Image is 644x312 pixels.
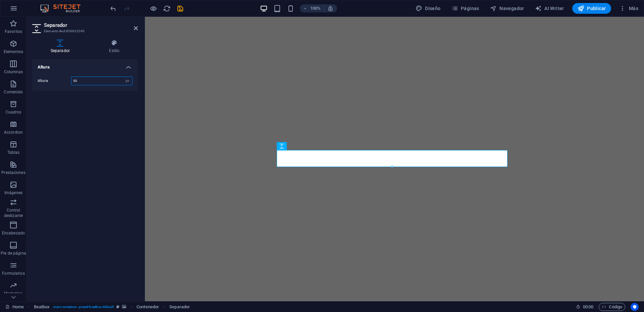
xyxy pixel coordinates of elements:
div: Diseño (Ctrl+Alt+Y) [413,3,443,14]
span: . main-container .preset-beatbox-default [52,303,114,311]
i: Este elemento es un preajuste personalizable [116,305,119,309]
h6: 100% [310,4,321,12]
p: Accordion [4,130,23,135]
i: Deshacer: Cambiar ancho (Ctrl+Z) [109,5,117,12]
p: Formularios [2,271,24,276]
button: 100% [300,4,324,12]
button: Publicar [572,3,611,14]
button: Usercentrics [631,303,639,311]
p: Columnas [4,69,23,75]
button: Diseño [413,3,443,14]
button: Más [616,3,641,14]
a: Haz clic para cancelar la selección y doble clic para abrir páginas [5,303,24,311]
p: Prestaciones [1,170,25,175]
span: 00 00 [583,303,593,311]
p: Elementos [4,49,23,54]
span: Publicar [578,5,606,12]
p: Tablas [7,150,20,155]
button: Navegador [487,3,527,14]
h6: Tiempo de la sesión [576,303,594,311]
i: Este elemento contiene un fondo [122,305,126,309]
i: Al redimensionar, ajustar el nivel de zoom automáticamente para ajustarse al dispositivo elegido. [327,5,333,11]
p: Favoritos [5,29,22,34]
button: Páginas [449,3,482,14]
button: AI Writer [532,3,567,14]
img: Editor Logo [39,4,89,12]
span: Más [619,5,638,12]
span: AI Writer [535,5,564,12]
h4: Estilo [91,40,138,54]
nav: breadcrumb [34,303,190,311]
p: Pie de página [1,251,26,256]
span: Código [602,303,622,311]
h4: Separador [32,40,91,54]
i: Volver a cargar página [163,5,171,12]
span: Haz clic para seleccionar y doble clic para editar [34,303,50,311]
button: undo [109,4,117,12]
p: Encabezado [2,230,25,236]
p: Cuadros [6,109,21,115]
span: : [588,304,589,309]
label: Altura [38,79,71,83]
span: Haz clic para seleccionar y doble clic para editar [137,303,159,311]
h3: Elemento #ed-859635240 [44,28,124,34]
button: Haz clic para salir del modo de previsualización y seguir editando [149,4,157,12]
h4: Altura [32,59,138,71]
p: Imágenes [4,190,22,195]
i: Guardar (Ctrl+S) [176,5,184,12]
button: reload [163,4,171,12]
p: Marketing [4,291,22,296]
p: Contenido [4,89,23,95]
button: Código [599,303,625,311]
span: Navegador [490,5,524,12]
button: save [176,4,184,12]
span: Haz clic para seleccionar y doble clic para editar [169,303,190,311]
h2: Separador [44,22,138,28]
span: Diseño [416,5,441,12]
span: Páginas [451,5,479,12]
